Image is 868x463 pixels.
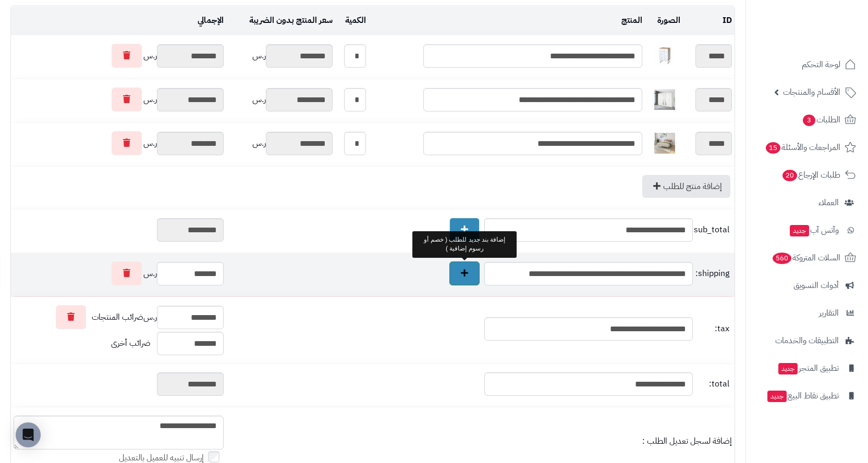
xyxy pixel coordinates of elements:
div: Open Intercom Messenger [16,422,41,447]
a: السلات المتروكة560 [752,245,862,270]
span: السلات المتروكة [772,251,840,265]
span: shipping: [695,268,729,280]
div: ر.س [14,87,224,111]
div: ر.س [14,131,224,155]
img: 1757750968-110101050034-40x40.jpg [654,133,675,154]
a: لوحة التحكم [752,52,862,77]
span: 560 [773,253,791,264]
div: ر.س [14,44,224,68]
span: ضرائب أخرى [111,337,151,349]
a: المراجعات والأسئلة15 [752,135,862,160]
div: ر.س [229,132,333,155]
img: logo-2.png [797,29,858,51]
span: العملاء [818,195,839,210]
span: أدوات التسويق [793,278,839,293]
span: 20 [783,170,797,181]
a: تطبيق نقاط البيعجديد [752,383,862,408]
td: سعر المنتج بدون الضريبة [226,6,335,35]
span: الأقسام والمنتجات [783,85,840,99]
span: جديد [767,391,787,402]
a: العملاء [752,190,862,215]
span: الطلبات [802,112,840,127]
span: ضرائب المنتجات [92,311,143,323]
a: التطبيقات والخدمات [752,328,862,353]
span: تطبيق نقاط البيع [766,389,839,403]
span: جديد [790,225,809,236]
div: ر.س [14,261,224,285]
td: الإجمالي [11,6,226,35]
a: الطلبات3 [752,107,862,132]
span: tax: [695,323,729,335]
span: total: [695,378,729,390]
div: ر.س [14,305,224,329]
div: إضافة بند جديد للطلب ( خصم أو رسوم إضافية ) [412,231,517,257]
span: 3 [803,115,815,126]
td: ID [683,6,735,35]
td: المنتج [369,6,645,35]
td: الكمية [335,6,369,35]
span: المراجعات والأسئلة [765,140,840,155]
span: 15 [766,142,780,154]
a: وآتس آبجديد [752,218,862,243]
a: تطبيق المتجرجديد [752,356,862,381]
span: جديد [778,363,798,374]
input: إرسال تنبيه للعميل بالتعديل [208,451,219,462]
span: التطبيقات والخدمات [775,333,839,348]
span: sub_total: [695,224,729,236]
a: إضافة منتج للطلب [642,175,730,198]
img: 1722524960-110115010018-40x40.jpg [654,45,675,66]
div: ر.س [229,44,333,68]
span: التقارير [819,306,839,320]
a: أدوات التسويق [752,273,862,298]
a: التقارير [752,301,862,326]
div: ر.س [229,88,333,111]
a: طلبات الإرجاع20 [752,162,862,187]
img: 1733065410-1-40x40.jpg [654,89,675,110]
span: طلبات الإرجاع [781,168,840,182]
div: إضافة لسجل تعديل الطلب : [229,435,732,447]
span: لوحة التحكم [802,57,840,72]
td: الصورة [645,6,683,35]
span: وآتس آب [789,223,839,237]
span: تطبيق المتجر [777,361,839,376]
